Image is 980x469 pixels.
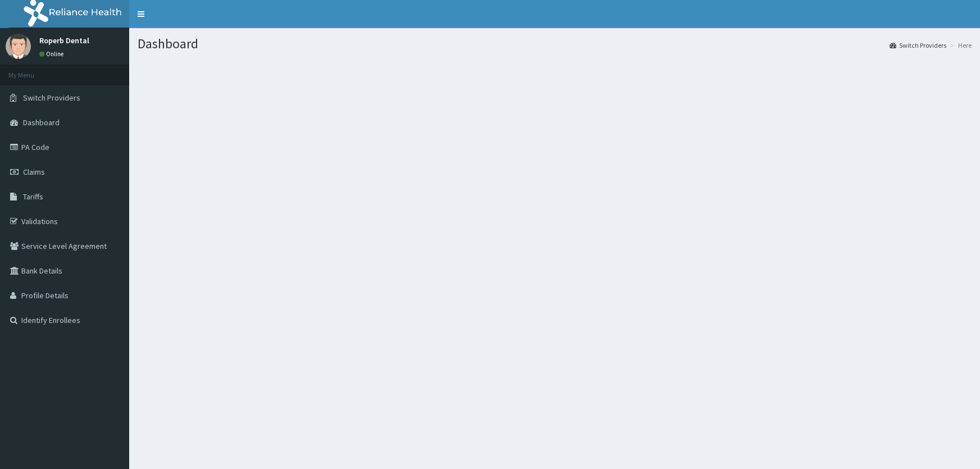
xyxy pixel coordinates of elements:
[23,167,45,177] span: Claims
[39,37,89,44] p: Roperb Dental
[23,93,80,103] span: Switch Providers
[947,40,972,50] li: Here
[39,50,66,58] a: Online
[23,192,43,202] span: Tariffs
[138,37,972,51] h1: Dashboard
[23,117,60,128] span: Dashboard
[890,40,946,50] a: Switch Providers
[6,34,31,59] img: User Image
